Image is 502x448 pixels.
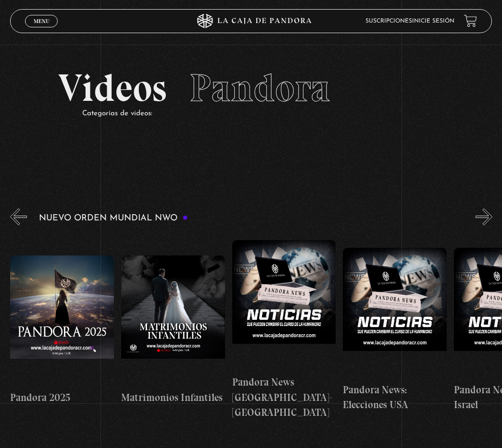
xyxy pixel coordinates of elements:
h4: Matrimonios Infantiles [121,390,225,405]
a: View your shopping cart [464,14,477,27]
a: Pandora News [GEOGRAPHIC_DATA]-[GEOGRAPHIC_DATA] [232,232,336,427]
p: Categorías de videos: [82,107,444,120]
a: Suscripciones [365,18,412,24]
span: Menu [34,18,50,24]
h2: Videos [58,69,444,107]
h4: Pandora News [GEOGRAPHIC_DATA]-[GEOGRAPHIC_DATA] [232,375,336,420]
a: Pandora 2025 [10,232,114,427]
a: Pandora News: Elecciones USA [343,232,447,427]
span: Cerrar [30,26,53,33]
button: Previous [10,208,27,225]
button: Next [476,208,492,225]
h4: Pandora News: Elecciones USA [343,382,447,412]
a: Inicie sesión [412,18,454,24]
span: Pandora [189,65,330,111]
h3: Nuevo Orden Mundial NWO [39,214,188,223]
h4: Pandora 2025 [10,390,114,405]
a: Matrimonios Infantiles [121,232,225,427]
